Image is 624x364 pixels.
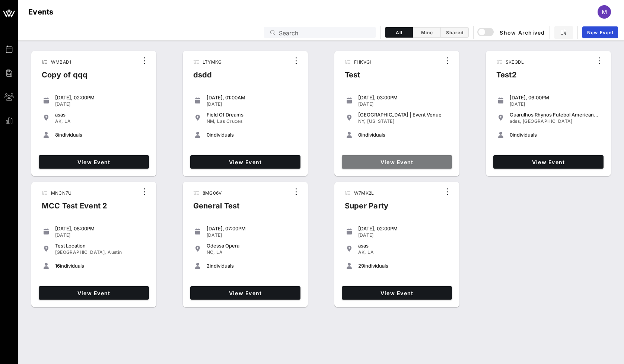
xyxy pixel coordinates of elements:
[36,200,114,218] div: MCC Test Event 2
[358,263,364,269] span: 29
[55,95,146,100] div: [DATE], 02:00PM
[358,101,449,107] div: [DATE]
[510,118,522,124] span: adss,
[217,118,242,124] span: Las Cruces
[42,159,146,165] span: View Event
[207,249,215,255] span: NC,
[587,30,614,35] span: New Event
[39,286,149,300] a: View Event
[342,286,452,300] a: View Event
[64,118,71,124] span: LA
[51,190,72,196] span: MNCN7U
[358,132,361,138] span: 0
[441,27,469,38] button: Shared
[207,226,297,232] div: [DATE], 07:00PM
[358,243,449,249] div: asas
[582,26,618,38] a: New Event
[207,243,297,249] div: Odessa Opera
[193,290,297,296] span: View Event
[345,290,449,296] span: View Event
[190,286,300,300] a: View Event
[523,118,573,124] span: [GEOGRAPHIC_DATA]
[55,101,146,107] div: [DATE]
[55,263,146,269] div: individuals
[36,69,94,87] div: Copy of qqq
[55,118,63,124] span: AK,
[55,232,146,238] div: [DATE]
[358,132,449,138] div: individuals
[207,263,210,269] span: 2
[510,101,601,107] div: [DATE]
[203,59,222,65] span: LTYMKG
[207,132,210,138] span: 0
[187,200,246,218] div: General Test
[55,226,146,232] div: [DATE], 08:00PM
[506,59,524,65] span: SKEQDL
[358,95,449,100] div: [DATE], 03:00PM
[190,155,300,169] a: View Event
[367,249,374,255] span: LA
[55,132,146,138] div: individuals
[417,30,436,35] span: Mine
[345,159,449,165] span: View Event
[358,118,366,124] span: NY,
[385,27,413,38] button: All
[28,6,54,18] h1: Events
[207,132,297,138] div: individuals
[55,132,58,138] span: 8
[390,30,408,35] span: All
[207,118,216,124] span: NM,
[55,112,146,118] div: asas
[207,263,297,269] div: individuals
[55,243,146,249] div: Test Location
[342,155,452,169] a: View Event
[207,112,297,118] div: Field Of Dreams
[367,118,394,124] span: [US_STATE]
[187,69,227,87] div: dsdd
[358,232,449,238] div: [DATE]
[207,101,297,107] div: [DATE]
[51,59,71,65] span: WMBAD1
[445,30,464,35] span: Shared
[216,249,223,255] span: LA
[358,263,449,269] div: individuals
[413,27,441,38] button: Mine
[598,5,611,19] div: M
[193,159,297,165] span: View Event
[42,290,146,296] span: View Event
[354,190,374,196] span: W7MK2L
[39,155,149,169] a: View Event
[510,95,601,100] div: [DATE], 06:00PM
[496,159,601,165] span: View Event
[510,112,601,118] div: Guarulhos Rhynos Futebol Americano2323
[358,249,366,255] span: AK,
[602,8,607,16] span: M
[339,69,376,87] div: Test
[490,69,529,87] div: Test2
[358,112,449,118] div: [GEOGRAPHIC_DATA] | Event Venue
[510,132,601,138] div: individuals
[354,59,371,65] span: FHKVGI
[207,95,297,100] div: [DATE], 01:00AM
[203,190,222,196] span: 8MG06V
[339,200,395,218] div: Super Party
[207,232,297,238] div: [DATE]
[478,28,545,37] span: Show Archived
[478,26,545,39] button: Show Archived
[55,249,106,255] span: [GEOGRAPHIC_DATA],
[55,263,60,269] span: 16
[108,249,122,255] span: Austin
[358,226,449,232] div: [DATE], 02:00PM
[510,132,513,138] span: 0
[493,155,604,169] a: View Event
